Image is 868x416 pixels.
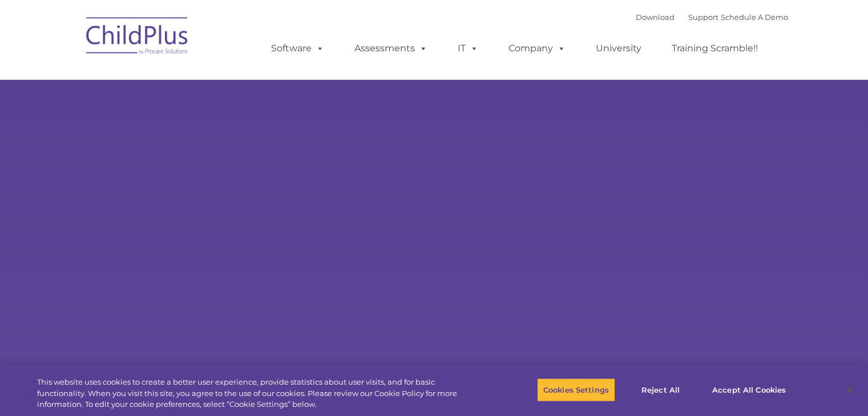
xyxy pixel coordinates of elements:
div: This website uses cookies to create a better user experience, provide statistics about user visit... [37,377,478,410]
a: Schedule A Demo [721,13,788,22]
button: Reject All [625,378,696,402]
a: Assessments [343,37,439,60]
a: University [584,37,653,60]
button: Accept All Cookies [706,378,792,402]
a: Support [688,13,718,22]
a: Training Scramble!! [660,37,769,60]
button: Cookies Settings [537,378,615,402]
a: IT [446,37,490,60]
a: Company [497,37,577,60]
button: Close [837,377,862,402]
img: ChildPlus by Procare Solutions [80,9,195,66]
font: | [636,13,788,22]
a: Download [636,13,675,22]
a: Software [260,37,336,60]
